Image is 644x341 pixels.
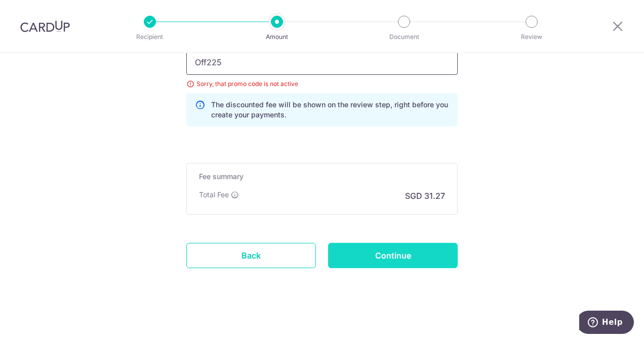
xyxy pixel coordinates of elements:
p: Document [367,32,441,42]
img: CardUp [20,20,70,32]
p: Recipient [112,32,187,42]
p: The discounted fee will be shown on the review step, right before you create your payments. [211,100,449,120]
h5: Fee summary [199,172,445,182]
div: Sorry, that promo code is not active [186,79,458,89]
p: SGD 31.27 [405,190,445,202]
iframe: Opens a widget where you can find more information [579,311,634,336]
a: Back [186,243,316,268]
p: Total Fee [199,190,229,200]
p: Review [494,32,569,42]
input: Continue [328,243,458,268]
p: Amount [239,32,314,42]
